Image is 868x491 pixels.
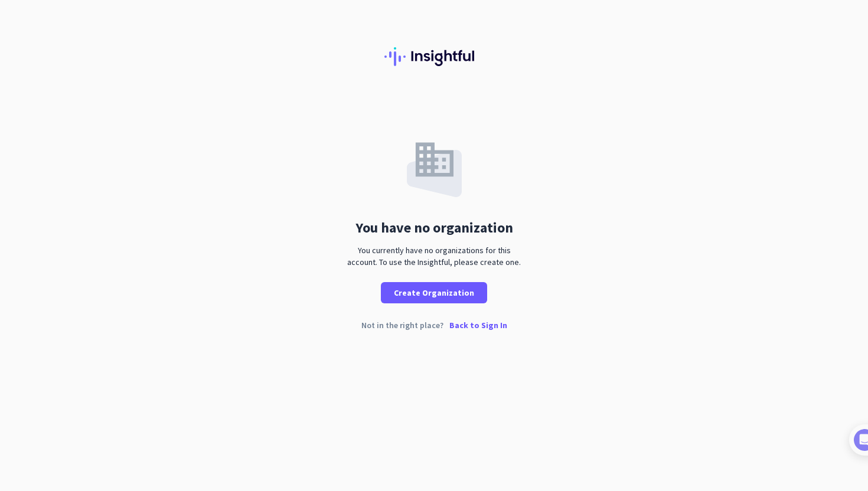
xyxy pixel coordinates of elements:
[381,282,487,303] button: Create Organization
[342,244,526,268] div: You currently have no organizations for this account. To use the Insightful, please create one.
[384,47,484,66] img: Insightful
[394,287,474,299] span: Create Organization
[449,321,507,329] p: Back to Sign In
[355,221,513,235] div: You have no organization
